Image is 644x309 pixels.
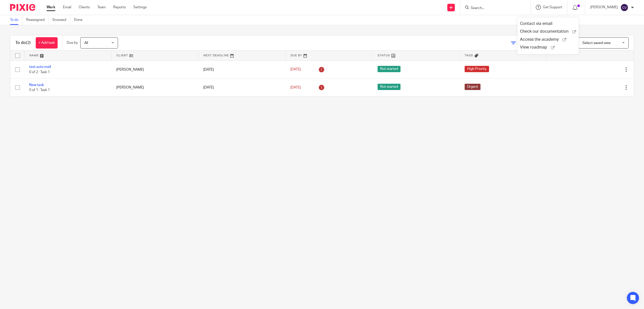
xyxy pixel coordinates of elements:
a: Clients [79,5,90,10]
span: Not started [378,66,400,72]
td: [DATE] [198,78,285,96]
a: View roadmap [520,45,576,50]
span: Not started [378,84,400,90]
img: Pixie [10,4,35,11]
td: [DATE] [198,61,285,78]
span: All [84,41,88,45]
span: (2) [26,41,31,45]
a: Snoozed [52,15,70,25]
span: Tags [465,54,473,57]
span: 0 of 2 · Task 1 [29,70,50,74]
p: [PERSON_NAME] [590,5,618,10]
a: Check our documentation [520,29,576,34]
td: [PERSON_NAME] [111,78,198,96]
span: Select saved view [582,41,611,45]
span: View roadmap [520,45,551,50]
span: [DATE] [290,86,301,89]
a: To do [10,15,22,25]
span: High Priority [465,66,489,72]
span: Access the academy [520,37,562,42]
input: Search [470,6,515,11]
a: New task [29,83,44,87]
a: Reassigned [26,15,49,25]
span: Get Support [543,6,562,9]
span: [DATE] [290,68,301,71]
span: Check our documentation [520,29,572,34]
a: Done [74,15,86,25]
td: [PERSON_NAME] [111,61,198,78]
a: Work [47,5,55,10]
a: Reports [113,5,126,10]
a: Team [97,5,106,10]
a: Email [63,5,71,10]
h1: To do [15,40,31,46]
span: Contact via email [520,22,552,26]
a: test auto mail [29,65,51,69]
p: Due by [67,40,78,45]
a: Contact via email [520,22,552,26]
span: Urgent [465,84,480,90]
a: + Add task [36,37,58,49]
span: 0 of 1 · Task 1 [29,88,50,92]
img: svg%3E [620,4,628,12]
a: Settings [133,5,147,10]
a: Access the academy [520,37,576,42]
